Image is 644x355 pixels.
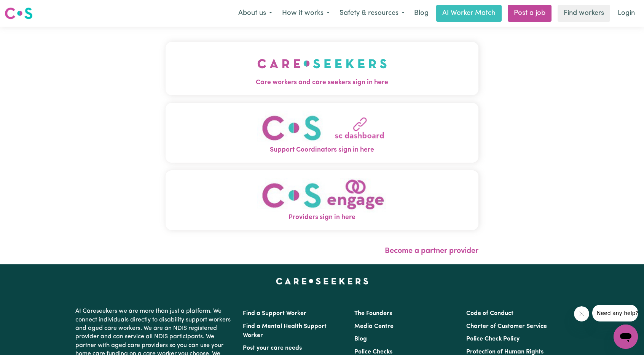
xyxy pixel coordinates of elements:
[614,325,638,349] iframe: Button to launch messaging window
[166,78,478,88] span: Care workers and care seekers sign in here
[436,5,502,22] a: AI Worker Match
[5,5,46,11] span: Need any help?
[243,345,302,351] a: Post your care needs
[166,103,478,163] button: Support Coordinators sign in here
[558,5,610,22] a: Find workers
[5,6,33,20] img: Careseekers logo
[276,278,368,284] a: Careseekers home page
[613,5,639,22] a: Login
[508,5,552,22] a: Post a job
[166,42,478,95] button: Care workers and care seekers sign in here
[354,310,392,317] a: The Founders
[243,310,306,317] a: Find a Support Worker
[243,323,327,339] a: Find a Mental Health Support Worker
[466,310,513,317] a: Code of Conduct
[335,5,410,21] button: Safety & resources
[233,5,277,21] button: About us
[166,213,478,222] span: Providers sign in here
[466,323,547,329] a: Charter of Customer Service
[592,305,638,321] iframe: Message from company
[5,5,33,22] a: Careseekers logo
[385,247,478,255] a: Become a partner provider
[166,145,478,155] span: Support Coordinators sign in here
[277,5,335,21] button: How it works
[574,306,589,321] iframe: Close message
[166,170,478,230] button: Providers sign in here
[410,5,433,22] a: Blog
[466,336,520,342] a: Police Check Policy
[354,323,394,329] a: Media Centre
[466,349,544,355] a: Protection of Human Rights
[354,349,392,355] a: Police Checks
[354,336,367,342] a: Blog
